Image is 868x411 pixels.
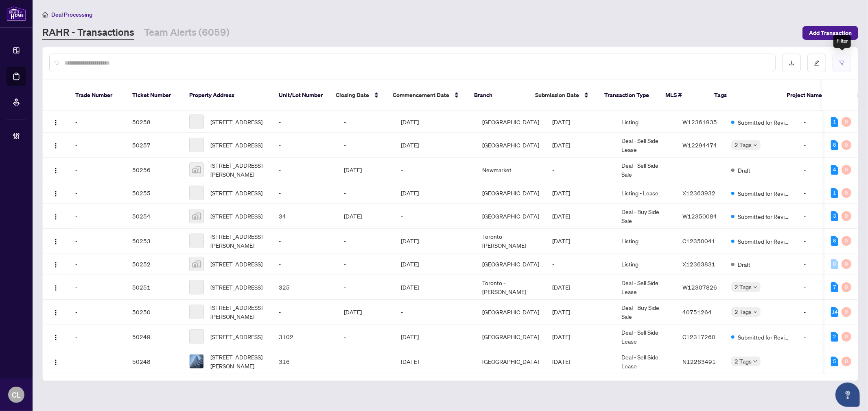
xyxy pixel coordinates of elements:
[272,158,337,182] td: -
[615,229,676,253] td: Listing
[735,357,752,366] span: 2 Tags
[69,300,126,324] td: -
[682,308,712,316] span: 40751264
[49,234,62,247] button: Logo
[682,212,717,220] span: W12350084
[682,333,715,340] span: C12317260
[52,238,59,245] img: Logo
[546,300,615,324] td: [DATE]
[144,26,230,40] a: Team Alerts (6059)
[797,204,846,229] td: -
[394,158,476,182] td: -
[546,349,615,374] td: [DATE]
[210,283,262,292] span: [STREET_ADDRESS]
[831,117,838,127] div: 1
[682,189,715,197] span: X12363932
[272,275,337,300] td: 325
[476,275,546,300] td: Toronto - [PERSON_NAME]
[394,324,476,349] td: [DATE]
[797,275,846,300] td: -
[708,80,780,111] th: Tags
[42,12,48,17] span: home
[682,237,715,244] span: C12350041
[735,282,752,292] span: 2 Tags
[797,349,846,374] td: -
[51,11,92,18] span: Deal Processing
[337,324,394,349] td: -
[753,359,757,363] span: down
[52,359,59,366] img: Logo
[842,282,851,292] div: 0
[69,204,126,229] td: -
[272,182,337,204] td: -
[797,158,846,182] td: -
[7,6,26,21] img: logo
[49,115,62,128] button: Logo
[831,236,838,246] div: 8
[831,188,838,198] div: 1
[52,190,59,197] img: Logo
[190,209,203,223] img: thumbnail-img
[183,80,272,111] th: Property Address
[780,80,829,111] th: Project Name
[69,133,126,158] td: -
[476,111,546,133] td: [GEOGRAPHIC_DATA]
[272,111,337,133] td: -
[49,305,62,318] button: Logo
[468,80,529,111] th: Branch
[546,275,615,300] td: [DATE]
[126,275,183,300] td: 50251
[210,212,262,221] span: [STREET_ADDRESS]
[842,307,851,317] div: 0
[394,133,476,158] td: [DATE]
[337,253,394,275] td: -
[839,60,845,66] span: filter
[49,355,62,368] button: Logo
[842,332,851,342] div: 0
[476,133,546,158] td: [GEOGRAPHIC_DATA]
[337,111,394,133] td: -
[272,80,329,111] th: Unit/Lot Number
[476,300,546,324] td: [GEOGRAPHIC_DATA]
[190,163,203,177] img: thumbnail-img
[337,229,394,253] td: -
[329,80,386,111] th: Closing Date
[842,140,851,150] div: 0
[394,204,476,229] td: -
[394,111,476,133] td: [DATE]
[69,182,126,204] td: -
[809,26,852,39] span: Add Transaction
[210,303,266,321] span: [STREET_ADDRESS][PERSON_NAME]
[49,138,62,151] button: Logo
[476,253,546,275] td: [GEOGRAPHIC_DATA]
[52,167,59,174] img: Logo
[49,210,62,223] button: Logo
[546,111,615,133] td: [DATE]
[735,307,752,316] span: 2 Tags
[337,182,394,204] td: -
[738,237,791,246] span: Submitted for Review
[682,141,717,149] span: W12294474
[210,188,262,197] span: [STREET_ADDRESS]
[842,117,851,127] div: 0
[546,229,615,253] td: [DATE]
[337,158,394,182] td: [DATE]
[69,349,126,374] td: -
[833,35,851,48] div: Filter
[69,80,126,111] th: Trade Number
[52,262,59,268] img: Logo
[476,324,546,349] td: [GEOGRAPHIC_DATA]
[272,349,337,374] td: 316
[69,324,126,349] td: -
[272,204,337,229] td: 34
[69,158,126,182] td: -
[476,182,546,204] td: [GEOGRAPHIC_DATA]
[49,163,62,176] button: Logo
[394,349,476,374] td: [DATE]
[126,133,183,158] td: 50257
[69,253,126,275] td: -
[52,285,59,291] img: Logo
[69,111,126,133] td: -
[807,54,826,72] button: edit
[842,211,851,221] div: 0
